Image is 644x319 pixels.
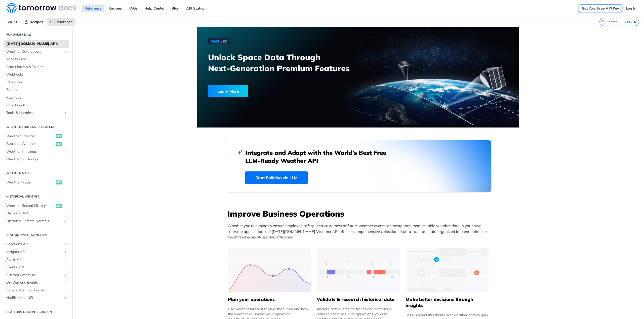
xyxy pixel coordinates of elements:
span: Webhooks [6,72,67,77]
h3: Unlock Space Data Through Next-Generation Premium Features [208,52,364,74]
a: Locations APIShow subpages for Locations API [4,240,69,248]
button: Show subpages for Weather Data Layers [63,50,67,54]
a: Historical Climate NormalsShow subpages for Historical Climate Normals [4,217,69,225]
a: Rate Limiting & Tokens [4,63,69,71]
span: get [56,180,62,184]
button: Show subpages for Weather Timelines [63,150,67,154]
span: On-Demand Events [6,280,62,285]
a: Reference [47,18,75,26]
span: Severe Weather Events [6,288,62,293]
span: Tools & Libraries [6,110,62,115]
h5: Plan your operations [228,296,311,302]
h2: Weather Maps [4,171,69,175]
button: Show subpages for Tools & Libraries [63,111,67,115]
svg: Search [601,20,605,24]
a: Log In [623,5,639,12]
button: Show subpages for Historical API [63,211,67,215]
a: FAQs [126,5,140,12]
span: get [56,142,62,146]
a: Severe Weather EventsShow subpages for Severe Weather Events [4,287,69,294]
a: Formats [4,86,69,94]
a: On-Demand EventsShow subpages for On-Demand Events [4,279,69,286]
span: Insights API [6,249,62,254]
span: Weather on Routes [6,157,62,162]
img: Tomorrow.io Weather API Docs [7,3,76,13]
span: Rate Limiting & Tokens [6,65,67,70]
button: Show subpages for On-Demand Events [63,281,67,285]
a: Weather Mapsget [4,179,69,186]
span: Alerts API [6,257,62,262]
span: Pagination [6,95,67,100]
span: Locations API [6,242,62,247]
span: Error Handling [6,103,67,108]
span: Historical API [6,211,62,216]
p: Whether you’re aiming to ensure employee safety, alert customers of future weather events, or inc... [227,223,492,240]
span: Events API [6,265,62,270]
a: Error Handling [4,102,69,109]
a: Tools & LibrariesShow subpages for Tools & Libraries [4,109,69,117]
button: Show subpages for Historical Climate Normals [63,219,67,223]
a: Notifications APIShow subpages for Notifications API [4,294,69,302]
a: Blog [169,5,182,12]
a: API Status [183,5,207,12]
span: Historical Climate Normals [6,219,62,224]
a: Learn More [208,85,333,97]
span: Weather Timelines [6,149,62,154]
a: Weather Forecastget [4,133,69,140]
img: NextGen [208,38,230,44]
a: Events APIShow subpages for Events API [4,264,69,271]
span: get [56,204,62,208]
a: Historical APIShow subpages for Historical API [4,210,69,217]
img: 39565e8-group-4962x.svg [228,248,311,292]
span: [DATE][DOMAIN_NAME] APIs [6,41,67,46]
span: Notifications API [6,295,62,300]
a: Weather Data LayersShow subpages for Weather Data Layers [4,48,69,55]
a: Weather Recent Historyget [4,202,69,210]
h5: Make better decisions through insights [406,296,489,308]
a: Pagination [4,94,69,101]
a: Recipes [106,5,125,12]
span: Weather Maps [6,180,54,185]
h2: Integrate and Adapt with the World’s Best Free LLM-Ready Weather API [245,149,394,165]
span: Weather Data Layers [6,49,62,54]
span: Access Keys [6,57,67,62]
a: Realtime Weatherget [4,140,69,148]
h3: Improve Business Operations [227,208,492,219]
a: Help Center [142,5,168,12]
span: Versioning [6,80,67,85]
button: Show subpages for Notifications API [63,296,67,300]
button: Show subpages for Insights API [63,250,67,254]
a: Reference [82,5,104,12]
a: Weather TimelinesShow subpages for Weather Timelines [4,148,69,155]
kbd: CTRL-K [623,19,637,24]
button: Show subpages for Severe Weather Events [63,288,67,292]
span: Formats [6,87,67,92]
button: Show subpages for Custom Events API [63,273,67,277]
a: Insights APIShow subpages for Insights API [4,248,69,256]
a: Custom Events APIShow subpages for Custom Events API [4,271,69,279]
h2: Platform DATA integration [4,310,69,314]
button: Show subpages for Alerts API [63,258,67,262]
a: [DATE][DOMAIN_NAME] APIs [4,40,69,48]
a: Access Keys [4,55,69,63]
span: Weather Recent History [6,203,54,208]
a: Webhooks [4,71,69,78]
img: a22d113-group-496-32x.svg [406,248,489,292]
span: Recipes [30,20,43,24]
a: Alerts APIShow subpages for Alerts API [4,256,69,263]
a: Start Building via LLM [245,171,308,184]
button: Show subpages for Events API [63,265,67,269]
a: Versioning [4,79,69,86]
span: Realtime Weather [6,141,54,146]
a: Get Your Free API Key [579,5,622,12]
h2: Fundamentals [4,32,69,37]
h2: Weather Forecast & realtime [4,125,69,129]
span: v4.0.1 [5,18,20,26]
button: Show subpages for Weather on Routes [63,157,67,161]
span: Custom Events API [6,273,62,278]
a: Recipes [21,18,46,26]
h2: [DATE][DOMAIN_NAME] API [4,233,69,237]
h2: Historical Weather [4,194,69,199]
span: Weather Forecast [6,134,54,139]
span: get [56,134,62,138]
